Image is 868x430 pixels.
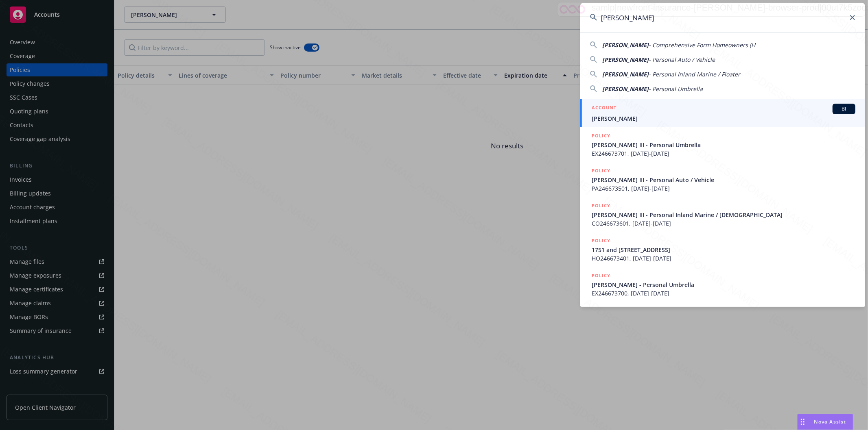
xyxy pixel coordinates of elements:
[592,184,855,193] span: PA246673501, [DATE]-[DATE]
[592,280,855,289] span: [PERSON_NAME] - Personal Umbrella
[592,176,855,184] span: [PERSON_NAME] III - Personal Auto / Vehicle
[649,41,755,49] span: - Comprehensive Form Homeowners (H
[798,414,808,430] div: Drag to move
[649,85,703,93] span: - Personal Umbrella
[592,114,855,123] span: [PERSON_NAME]
[592,289,855,298] span: EX246673700, [DATE]-[DATE]
[580,267,865,302] a: POLICY[PERSON_NAME] - Personal UmbrellaEX246673700, [DATE]-[DATE]
[602,85,649,93] span: [PERSON_NAME]
[592,219,855,228] span: CO246673601, [DATE]-[DATE]
[649,70,740,78] span: - Personal Inland Marine / Floater
[602,41,649,49] span: [PERSON_NAME]
[592,104,617,113] h5: ACCOUNT
[797,414,853,430] button: Nova Assist
[580,127,865,162] a: POLICY[PERSON_NAME] III - Personal UmbrellaEX246673701, [DATE]-[DATE]
[592,149,855,158] span: EX246673701, [DATE]-[DATE]
[592,254,855,263] span: HO246673401, [DATE]-[DATE]
[592,237,610,245] h5: POLICY
[602,70,649,78] span: [PERSON_NAME]
[592,132,610,140] h5: POLICY
[592,271,610,280] h5: POLICY
[649,56,715,63] span: - Personal Auto / Vehicle
[580,162,865,197] a: POLICY[PERSON_NAME] III - Personal Auto / VehiclePA246673501, [DATE]-[DATE]
[592,211,855,219] span: [PERSON_NAME] III - Personal Inland Marine / [DEMOGRAPHIC_DATA]
[580,232,865,267] a: POLICY1751 and [STREET_ADDRESS]HO246673401, [DATE]-[DATE]
[580,197,865,232] a: POLICY[PERSON_NAME] III - Personal Inland Marine / [DEMOGRAPHIC_DATA]CO246673601, [DATE]-[DATE]
[836,105,852,113] span: BI
[592,245,855,254] span: 1751 and [STREET_ADDRESS]
[814,418,846,425] span: Nova Assist
[580,3,865,32] input: Search...
[602,56,649,63] span: [PERSON_NAME]
[580,99,865,127] a: ACCOUNTBI[PERSON_NAME]
[592,141,855,149] span: [PERSON_NAME] III - Personal Umbrella
[592,167,610,175] h5: POLICY
[592,202,610,210] h5: POLICY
